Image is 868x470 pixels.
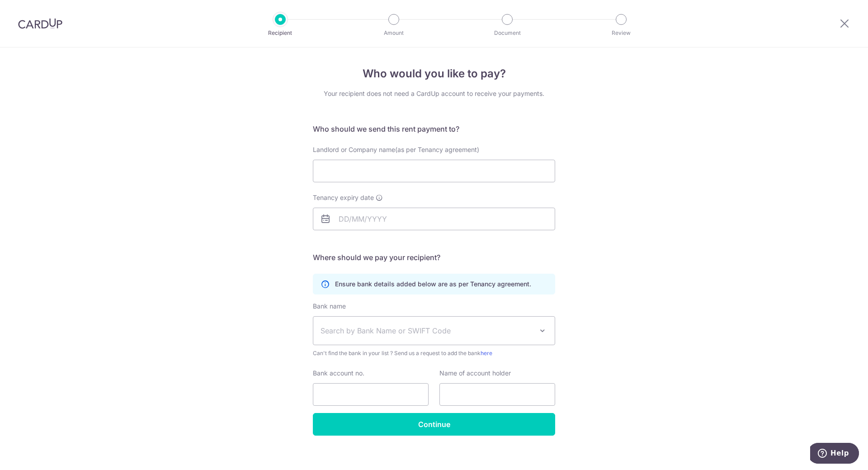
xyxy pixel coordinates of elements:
iframe: Opens a widget where you can find more information [810,443,859,465]
span: Help [20,6,39,14]
a: here [481,350,492,356]
label: Bank name [313,302,346,311]
div: Your recipient does not need a CardUp account to receive your payments. [313,89,555,98]
span: Landlord or Company name(as per Tenancy agreement) [313,146,479,153]
span: Can't find the bank in your list ? Send us a request to add the bank [313,349,555,358]
img: CardUp [18,18,62,29]
p: Review [588,28,655,38]
p: Recipient [247,28,314,38]
span: Tenancy expiry date [313,193,374,202]
input: DD/MM/YYYY [313,208,555,230]
p: Ensure bank details added below are as per Tenancy agreement. [335,280,531,289]
label: Name of account holder [439,369,511,378]
label: Bank account no. [313,369,364,378]
h4: Who would you like to pay? [313,66,555,82]
h5: Where should we pay your recipient? [313,252,555,263]
input: Continue [313,413,555,436]
p: Amount [360,28,427,38]
p: Document [474,28,541,38]
h5: Who should we send this rent payment to? [313,123,555,134]
span: Search by Bank Name or SWIFT Code [321,325,533,336]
